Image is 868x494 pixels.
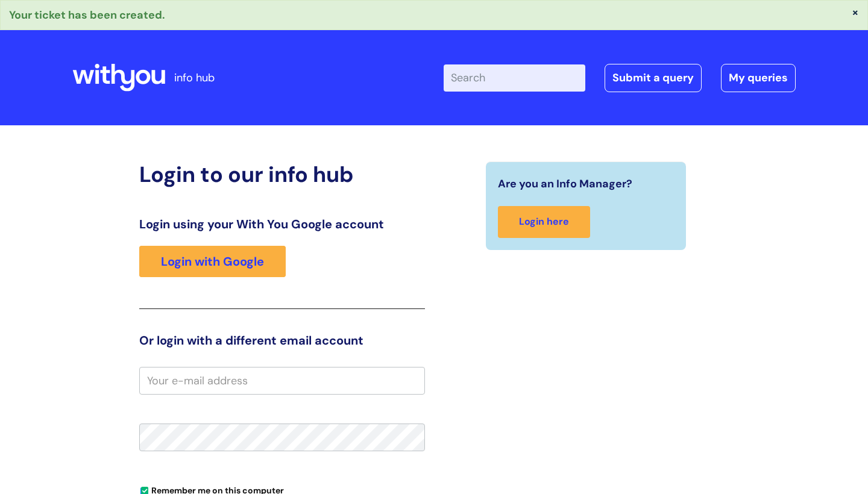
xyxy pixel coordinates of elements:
[721,64,796,92] a: My queries
[498,174,632,193] span: Are you an Info Manager?
[852,7,859,17] button: ×
[444,64,585,91] input: Search
[139,246,286,277] a: Login with Google
[605,64,702,92] a: Submit a query
[139,333,425,348] h3: Or login with a different email account
[139,367,425,395] input: Your e-mail address
[139,161,425,187] h2: Login to our info hub
[498,206,590,238] a: Login here
[139,217,425,231] h3: Login using your With You Google account
[174,68,215,87] p: info hub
